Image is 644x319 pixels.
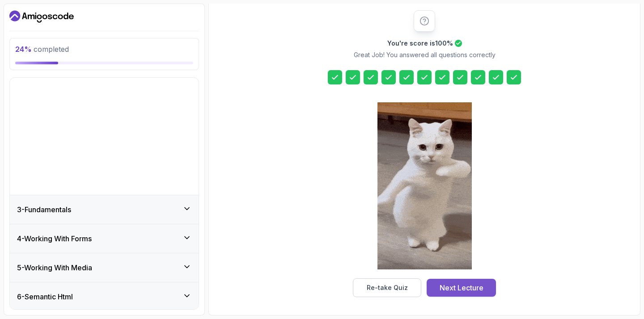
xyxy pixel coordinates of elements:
button: Next Lecture [427,279,496,297]
h3: 6 - Semantic Html [17,291,73,302]
span: completed [15,45,69,54]
h3: 4 - Working With Forms [17,233,92,244]
img: cool-cat [377,102,472,269]
button: Re-take Quiz [353,278,421,297]
button: 5-Working With Media [10,253,199,282]
h3: 5 - Working With Media [17,262,92,273]
p: Great Job! You answered all questions correctly [354,50,496,59]
h3: 3 - Fundamentals [17,204,71,215]
span: 24 % [15,45,32,54]
button: 6-Semantic Html [10,282,199,311]
button: 4-Working With Forms [10,224,199,253]
h2: You're score is 100 % [387,39,453,48]
div: Next Lecture [440,282,483,293]
div: Re-take Quiz [367,283,408,292]
a: Dashboard [9,9,74,24]
button: 3-Fundamentals [10,195,199,224]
